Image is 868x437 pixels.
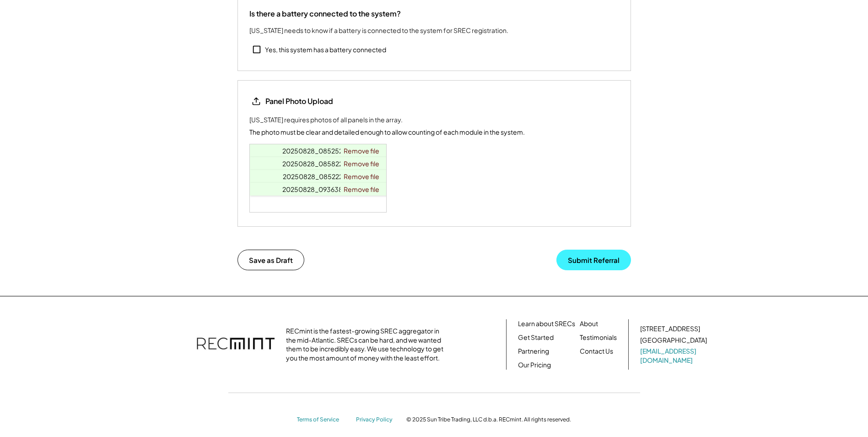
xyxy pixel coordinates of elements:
[283,172,354,180] a: 20250828_085222.jpg
[249,9,401,19] div: Is there a battery connected to the system?
[297,416,347,424] a: Terms of Service
[282,147,354,155] a: 20250828_085252.jpg
[518,347,549,356] a: Partnering
[197,328,275,361] img: recmint-logotype%403x.png
[249,115,403,125] div: [US_STATE] requires photos of all panels in the array.
[356,416,397,424] a: Privacy Policy
[580,319,598,328] a: About
[286,327,448,362] div: RECmint is the fastest-growing SREC aggregator in the mid-Atlantic. SRECs can be hard, and we wan...
[640,336,707,345] div: [GEOGRAPHIC_DATA]
[340,157,383,170] a: Remove file
[406,416,571,423] div: © 2025 Sun Tribe Trading, LLC d.b.a. RECmint. All rights reserved.
[249,127,525,137] div: The photo must be clear and detailed enough to allow counting of each module in the system.
[518,361,551,370] a: Our Pricing
[580,347,613,356] a: Contact Us
[556,250,631,270] button: Submit Referral
[518,319,575,328] a: Learn about SRECs
[282,159,354,168] a: 20250828_085822.jpg
[518,333,554,342] a: Get Started
[237,250,304,270] button: Save as Draft
[340,144,383,157] a: Remove file
[640,324,700,333] div: [STREET_ADDRESS]
[340,170,383,183] a: Remove file
[640,347,709,365] a: [EMAIL_ADDRESS][DOMAIN_NAME]
[580,333,617,342] a: Testimonials
[340,183,383,196] a: Remove file
[249,26,508,35] div: [US_STATE] needs to know if a battery is connected to the system for SREC registration.
[265,45,386,55] div: Yes, this system has a battery connected
[265,96,333,106] div: Panel Photo Upload
[282,185,354,193] a: 20250828_093638.jpg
